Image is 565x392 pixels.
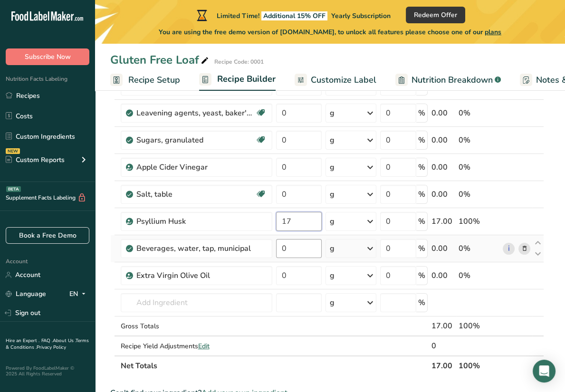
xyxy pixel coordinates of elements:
[121,321,272,331] div: Gross Totals
[431,340,455,352] div: 0
[199,68,276,91] a: Recipe Builder
[485,28,501,37] span: plans
[330,297,335,308] div: g
[6,186,21,192] div: BETA
[53,337,76,344] a: About Us .
[6,155,65,165] div: Custom Reports
[6,337,89,351] a: Terms & Conditions .
[198,342,210,351] span: Edit
[459,107,499,119] div: 0%
[110,69,180,91] a: Recipe Setup
[37,344,66,351] a: Privacy Policy
[25,52,71,62] span: Subscribe Now
[121,293,272,312] input: Add Ingredient
[136,107,255,119] div: Leavening agents, yeast, baker's, active dry
[459,134,499,146] div: 0%
[195,10,391,21] div: Limited Time!
[6,48,89,65] button: Subscribe Now
[459,270,499,281] div: 0%
[295,69,376,91] a: Customize Label
[503,243,515,255] a: i
[6,337,39,344] a: Hire an Expert .
[430,355,457,375] th: 17.00
[6,365,89,377] div: Powered By FoodLabelMaker © 2025 All Rights Reserved
[261,11,327,20] span: Additional 15% OFF
[459,243,499,254] div: 0%
[159,27,501,37] span: You are using the free demo version of [DOMAIN_NAME], to unlock all features please choose one of...
[431,320,455,332] div: 17.00
[406,7,465,23] button: Redeem Offer
[331,11,391,20] span: Yearly Subscription
[119,355,430,375] th: Net Totals
[414,10,457,20] span: Redeem Offer
[412,74,493,86] span: Nutrition Breakdown
[330,107,335,119] div: g
[136,134,255,146] div: Sugars, granulated
[330,270,335,281] div: g
[121,341,272,351] div: Recipe Yield Adjustments
[431,162,455,173] div: 0.00
[431,270,455,281] div: 0.00
[431,189,455,200] div: 0.00
[6,227,89,244] a: Book a Free Demo
[330,216,335,227] div: g
[69,288,89,300] div: EN
[110,51,211,68] div: Gluten Free Loaf
[533,360,555,382] div: Open Intercom Messenger
[136,243,255,254] div: Beverages, water, tap, municipal
[311,74,376,86] span: Customize Label
[330,189,335,200] div: g
[459,320,499,332] div: 100%
[330,162,335,173] div: g
[136,162,255,173] div: Apple Cider Vinegar
[459,189,499,200] div: 0%
[136,216,255,227] div: Psyllium Husk
[136,189,255,200] div: Salt, table
[217,73,276,86] span: Recipe Builder
[136,270,255,281] div: Extra Virgin Olive Oil
[6,148,20,154] div: NEW
[459,162,499,173] div: 0%
[431,216,455,227] div: 17.00
[395,69,501,91] a: Nutrition Breakdown
[214,57,264,66] div: Recipe Code: 0001
[330,243,335,254] div: g
[6,286,46,302] a: Language
[431,134,455,146] div: 0.00
[459,216,499,227] div: 100%
[457,355,501,375] th: 100%
[330,134,335,146] div: g
[128,74,180,86] span: Recipe Setup
[431,243,455,254] div: 0.00
[431,107,455,119] div: 0.00
[41,337,53,344] a: FAQ .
